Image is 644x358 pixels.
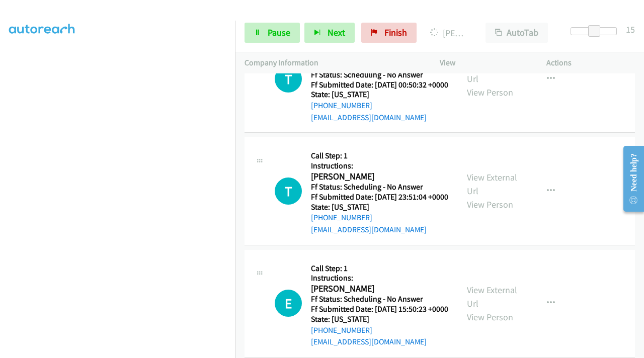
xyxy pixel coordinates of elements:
a: Finish [361,23,417,43]
span: Finish [384,27,407,38]
a: Pause [245,23,300,43]
a: [PHONE_NUMBER] [311,213,372,222]
p: [PERSON_NAME] [430,26,467,40]
h5: Ff Status: Scheduling - No Answer [311,294,448,304]
a: [EMAIL_ADDRESS][DOMAIN_NAME] [311,337,427,346]
iframe: Resource Center [615,139,644,219]
div: The call is yet to be attempted [275,177,302,205]
a: [PHONE_NUMBER] [311,325,372,335]
a: [PHONE_NUMBER] [311,101,372,110]
h2: [PERSON_NAME] [311,171,445,183]
a: View Person [467,86,513,98]
h5: Ff Submitted Date: [DATE] 15:50:23 +0000 [311,304,448,314]
p: Company Information [245,57,422,69]
h5: State: [US_STATE] [311,202,448,212]
div: The call is yet to be attempted [275,290,302,317]
h5: Instructions: [311,161,448,171]
p: View [440,57,528,69]
h1: T [275,177,302,205]
div: 15 [626,23,635,36]
a: View Person [467,199,513,210]
h5: Instructions: [311,273,448,283]
div: The call is yet to be attempted [275,65,302,93]
h5: Ff Status: Scheduling - No Answer [311,70,448,80]
h5: Ff Submitted Date: [DATE] 23:51:04 +0000 [311,192,448,202]
h2: [PERSON_NAME] [311,283,445,295]
button: AutoTab [486,23,548,43]
a: View External Url [467,284,517,309]
h1: E [275,290,302,317]
p: Actions [546,57,635,69]
h1: T [275,65,302,93]
span: Next [328,27,345,38]
h5: Call Step: 1 [311,151,448,161]
h5: Call Step: 1 [311,263,448,274]
h5: Ff Submitted Date: [DATE] 00:50:32 +0000 [311,80,448,90]
h5: Ff Status: Scheduling - No Answer [311,182,448,192]
a: View Person [467,311,513,323]
span: Pause [268,27,290,38]
h5: State: [US_STATE] [311,314,448,324]
h5: State: [US_STATE] [311,89,448,100]
a: View External Url [467,171,517,197]
a: [EMAIL_ADDRESS][DOMAIN_NAME] [311,225,427,234]
a: [EMAIL_ADDRESS][DOMAIN_NAME] [311,113,427,122]
button: Next [304,23,355,43]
